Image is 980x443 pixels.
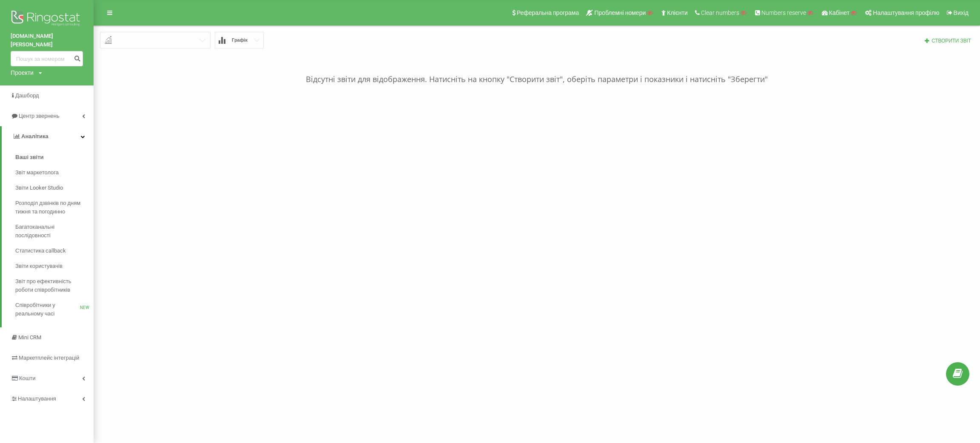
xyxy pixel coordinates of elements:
[15,165,94,180] a: Звіт маркетолога
[15,247,66,255] span: Статистика callback
[18,334,41,341] span: Mini CRM
[15,223,89,240] span: Багатоканальні послідовності
[15,92,39,99] span: Дашборд
[873,9,939,16] span: Налаштування профілю
[829,9,850,16] span: Кабінет
[594,9,646,16] span: Проблемні номери
[15,298,94,321] a: Співробітники у реальному часіNEW
[701,9,739,16] span: Clear numbers
[15,196,94,219] a: Розподіл дзвінків по дням тижня та погодинно
[15,277,89,294] span: Звіт про ефективність роботи співробітників
[15,274,94,298] a: Звіт про ефективність роботи співробітників
[19,355,80,361] span: Маркетплейс інтеграцій
[667,9,688,16] span: Клієнти
[15,301,80,318] span: Співробітники у реальному часі
[954,9,969,16] span: Вихід
[15,243,94,258] a: Статистика callback
[15,262,63,270] span: Звіти користувачів
[11,9,83,30] img: Ringostat logo
[11,32,83,49] a: [DOMAIN_NAME][PERSON_NAME]
[922,37,974,45] button: Створити звіт
[15,184,63,192] span: Звіти Looker Studio
[15,168,59,177] span: Звіт маркетолога
[15,153,44,162] span: Ваші звіти
[100,48,974,85] p: Відсутні звіти для відображення. Натисніть на кнопку "Створити звіт", оберіть параметри і показни...
[15,219,94,243] a: Багатоканальні послідовності
[517,9,579,16] span: Реферальна програма
[2,126,94,147] a: Аналiтика
[232,37,248,43] span: Графік
[215,32,264,48] button: Графік
[11,68,34,77] div: Проекти
[924,38,930,43] i: Створити звіт
[21,133,48,139] span: Аналiтика
[19,113,60,119] span: Центр звернень
[15,180,94,196] a: Звіти Looker Studio
[11,51,83,66] input: Пошук за номером
[19,375,35,381] span: Кошти
[15,258,94,274] a: Звіти користувачів
[15,150,94,165] a: Ваші звіти
[15,199,89,216] span: Розподіл дзвінків по дням тижня та погодинно
[18,395,56,402] span: Налаштування
[761,9,806,16] span: Numbers reserve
